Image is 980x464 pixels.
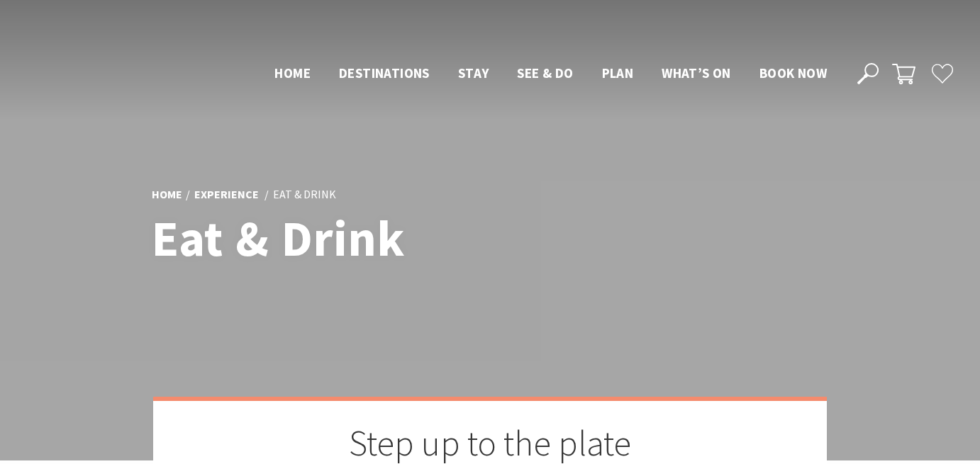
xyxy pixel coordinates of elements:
span: Book now [759,64,827,81]
span: Plan [602,64,634,81]
h1: Eat & Drink [152,211,552,266]
li: Eat & Drink [273,186,336,204]
a: Experience [194,187,259,203]
span: See & Do [517,64,573,81]
a: Home [152,187,182,203]
span: Home [274,64,311,81]
span: What’s On [662,64,731,81]
nav: Main Menu [260,62,841,86]
span: Stay [458,64,489,81]
span: Destinations [339,64,430,81]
